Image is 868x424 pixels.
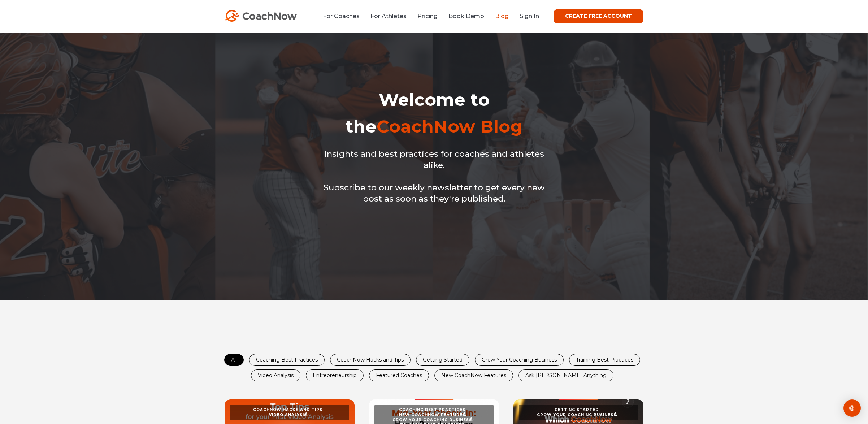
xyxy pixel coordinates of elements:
a: For Athletes [370,13,407,20]
a: Featured Coaches [369,370,429,381]
span: Getting Started [555,407,599,412]
span: Video Analysis [269,412,307,417]
a: CoachNow Hacks and Tips [330,354,410,365]
a: All [225,354,243,365]
a: Ask [PERSON_NAME] Anything [519,370,613,381]
span: Grow Your Coaching Business [392,417,472,423]
a: Book Demo [448,13,484,20]
a: Grow Your Coaching Business [475,354,563,365]
a: Pricing [417,13,438,20]
a: CREATE FREE ACCOUNT [554,9,643,23]
span: Grow Your Coaching Business [537,412,616,417]
a: Sign In [520,13,539,20]
a: New CoachNow Features [435,370,513,381]
a: Entrepreneurship [306,370,363,381]
a: For Coaches [323,13,360,20]
a: Getting Started [416,354,469,365]
div: Open Intercom Messenger [843,399,861,417]
span: Coaching Best Practices [399,407,465,412]
span: CoachNow Blog [377,116,523,137]
span: CoachNow Hacks and Tips [253,407,322,412]
span: New CoachNow Features [399,412,465,417]
span: Insights and best practices for coaches and athletes alike. [324,149,544,170]
a: Coaching Best Practices [249,354,324,365]
h1: Welcome to the [317,86,551,140]
a: Training Best Practices [569,354,640,365]
a: Video Analysis [251,370,300,381]
a: Blog [495,13,509,20]
img: CoachNow Logo [225,10,297,22]
span: Subscribe to our weekly newsletter to get every new post as soon as they're published. [324,182,545,204]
